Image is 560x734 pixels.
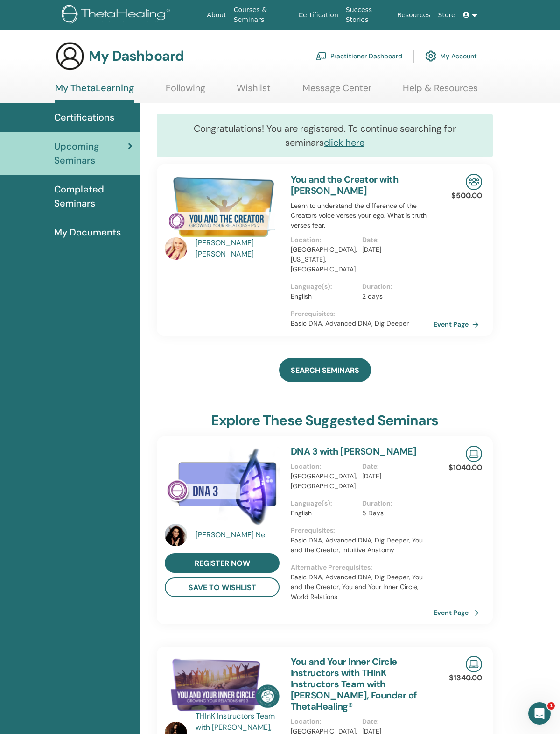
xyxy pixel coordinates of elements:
img: You and the Creator [165,174,280,240]
p: Alternative Prerequisites : [291,563,434,572]
p: Basic DNA, Advanced DNA, Dig Deeper [291,319,434,328]
p: Learn to understand the difference of the Creators voice verses your ego. What is truth verses fear. [291,201,434,230]
p: Date : [362,462,428,471]
a: Success Stories [342,1,393,29]
span: My Documents [54,225,121,239]
a: [PERSON_NAME] Nel [196,529,282,541]
p: Language(s) : [291,499,357,508]
p: Duration : [362,499,428,508]
img: You and Your Inner Circle Instructors [165,656,280,713]
a: Event Page [434,606,483,620]
a: About [203,7,230,24]
p: Basic DNA, Advanced DNA, Dig Deeper, You and the Creator, You and Your Inner Circle, World Relations [291,572,434,602]
p: 2 days [362,292,428,301]
a: click here [324,136,364,149]
p: Date : [362,235,428,245]
p: [GEOGRAPHIC_DATA], [GEOGRAPHIC_DATA] [291,471,357,491]
span: register now [195,558,250,568]
p: Language(s) : [291,282,357,292]
p: Duration : [362,282,428,292]
a: Store [434,7,459,24]
img: default.jpg [165,237,187,260]
img: Live Online Seminar [466,446,482,462]
span: Certifications [54,110,114,124]
a: Following [166,82,205,100]
a: Certification [294,7,342,24]
img: logo.png [62,5,173,26]
a: Event Page [434,317,483,331]
a: DNA 3 with [PERSON_NAME] [291,445,416,457]
p: Prerequisites : [291,526,434,535]
img: Live Online Seminar [466,656,482,672]
img: chalkboard-teacher.svg [315,52,327,60]
p: Prerequisites : [291,309,434,319]
img: cog.svg [425,48,436,64]
img: DNA 3 [165,446,280,527]
a: [PERSON_NAME] [PERSON_NAME] [196,237,282,260]
a: register now [165,553,280,573]
h3: My Dashboard [89,48,184,64]
p: [DATE] [362,471,428,481]
p: $500.00 [451,190,482,201]
span: Completed Seminars [54,182,133,210]
a: You and Your Inner Circle Instructors with THInK Instructors Team with [PERSON_NAME], Founder of ... [291,656,417,713]
p: Basic DNA, Advanced DNA, Dig Deeper, You and the Creator, Intuitive Anatomy [291,535,434,555]
p: English [291,508,357,518]
h3: explore these suggested seminars [211,412,438,429]
a: Practitioner Dashboard [315,46,402,66]
a: Courses & Seminars [230,1,295,29]
p: 5 Days [362,508,428,518]
img: generic-user-icon.jpg [55,41,85,71]
p: [DATE] [362,245,428,255]
p: $1040.00 [448,462,482,473]
p: $1340.00 [449,672,482,684]
iframe: Intercom live chat [528,702,551,725]
p: Date : [362,717,428,727]
p: Location : [291,717,357,727]
p: [GEOGRAPHIC_DATA], [US_STATE], [GEOGRAPHIC_DATA] [291,245,357,274]
a: Resources [393,7,434,24]
a: You and the Creator with [PERSON_NAME] [291,173,398,197]
a: Message Center [302,82,371,100]
p: English [291,292,357,301]
span: 1 [547,702,555,710]
span: SEARCH SEMINARS [291,365,359,375]
a: Wishlist [237,82,271,100]
button: save to wishlist [165,577,280,597]
img: default.jpg [165,524,187,546]
p: Location : [291,462,357,471]
a: My Account [425,46,477,66]
span: Upcoming Seminars [54,139,128,167]
div: Congratulations! You are registered. To continue searching for seminars [157,114,493,157]
a: My ThetaLearning [55,82,134,103]
img: In-Person Seminar [466,174,482,190]
a: Help & Resources [403,82,478,100]
a: SEARCH SEMINARS [279,358,371,382]
p: Location : [291,235,357,245]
